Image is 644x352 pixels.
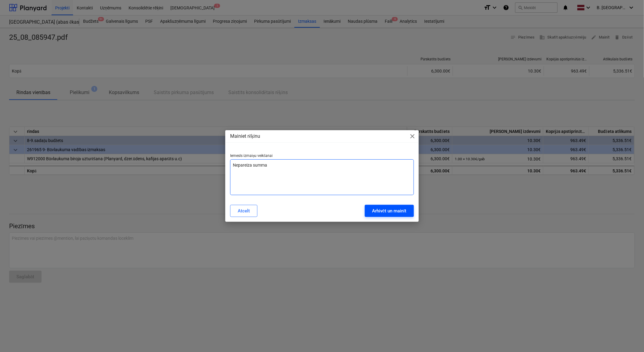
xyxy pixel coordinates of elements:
p: Iemesls izmaiņu veikšanai [230,154,414,160]
button: Atcelt [230,205,257,217]
div: Arhivēt un mainīt [372,207,407,215]
button: Arhivēt un mainīt [365,205,414,217]
textarea: Nepareiza summa [230,159,414,195]
span: close [409,133,416,140]
div: Atcelt [238,207,250,215]
iframe: Chat Widget [614,323,644,352]
p: Mainiet rēķinu [230,133,260,140]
